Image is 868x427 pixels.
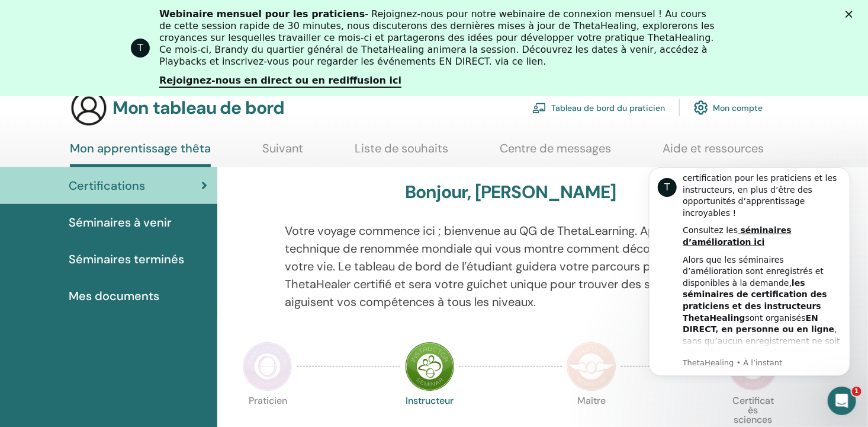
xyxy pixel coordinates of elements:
[631,157,868,383] iframe: Intercom notifications message
[69,287,159,305] span: Mes documents
[405,342,455,391] img: Instructeur
[852,387,861,396] span: 1
[131,39,150,58] div: Image de profil pour ThetaHealing
[532,94,665,120] a: Tableau de bord du praticien
[69,250,184,268] span: Séminaires terminés
[532,103,546,113] img: chalkboard-teacher.svg
[70,141,211,167] a: Mon apprentissage thêta
[159,8,365,20] b: Webinaire mensuel pour les praticiens
[69,177,145,195] span: Certifications
[663,141,764,164] a: Aide et ressources
[846,11,857,18] div: Fermer
[285,222,736,311] p: Votre voyage commence ici ; bienvenue au QG de ThetaLearning. Apprenez la technique de renommée m...
[567,342,616,391] img: Maître
[262,141,303,164] a: Suivant
[112,97,285,119] h3: Mon tableau de bord
[159,75,401,88] a: Rejoignez-nous en direct ou en rediffusion ici
[694,94,763,120] a: Mon compte
[405,181,616,203] h3: Bonjour, [PERSON_NAME]
[159,8,718,68] div: - Rejoignez-nous pour notre webinaire de connexion mensuel ! Au cours de cette session rapide de ...
[69,213,172,231] span: Séminaires à venir
[243,342,292,391] img: Praticien
[551,103,665,113] font: Tableau de bord du praticien
[828,387,856,415] iframe: Intercom live chat
[355,141,448,164] a: Liste de souhaits
[713,103,763,113] font: Mon compte
[694,97,708,117] img: cog.svg
[70,89,108,127] img: generic-user-icon.jpg
[500,141,611,164] a: Centre de messages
